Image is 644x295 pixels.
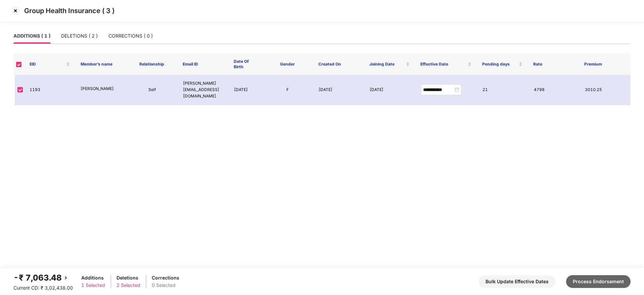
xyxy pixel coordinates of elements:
th: Premium [579,53,630,75]
th: Member’s name [75,53,126,75]
td: [DATE] [364,75,415,105]
td: 3010.25 [580,75,631,105]
div: Corrections [152,274,179,282]
p: Group Health Insurance ( 3 ) [24,7,114,15]
td: [DATE] [313,75,364,105]
span: Pending days [482,61,517,67]
span: EID [30,61,65,67]
div: 2 Selected [117,282,140,289]
div: CORRECTIONS ( 0 ) [108,32,153,40]
span: Current CD: ₹ 3,02,438.00 [13,285,73,291]
div: ADDITIONS ( 1 ) [13,32,50,40]
th: Pending days [477,53,528,75]
div: Deletions [117,274,140,282]
div: -₹ 7,063.48 [13,271,73,284]
th: Email ID [177,53,228,75]
th: Created On [313,53,364,75]
th: Rate [528,53,579,75]
td: F [262,75,313,105]
div: DELETIONS ( 2 ) [61,32,98,40]
td: [PERSON_NAME][EMAIL_ADDRESS][DOMAIN_NAME] [178,75,229,105]
p: [PERSON_NAME] [81,86,121,92]
span: Effective Date [420,61,466,67]
th: Gender [262,53,313,75]
th: Joining Date [364,53,415,75]
th: Effective Date [415,53,477,75]
th: Date Of Birth [228,53,262,75]
button: Bulk Update Effective Dates [479,275,555,288]
img: svg+xml;base64,PHN2ZyBpZD0iQmFjay0yMHgyMCIgeG1sbnM9Imh0dHA6Ly93d3cudzMub3JnLzIwMDAvc3ZnIiB3aWR0aD... [62,274,70,282]
td: 21 [477,75,528,105]
div: 1 Selected [81,282,105,289]
th: Relationship [126,53,177,75]
td: 1193 [24,75,75,105]
span: Joining Date [369,61,405,67]
div: Additions [81,274,105,282]
td: Self [126,75,177,105]
div: 0 Selected [152,282,179,289]
img: svg+xml;base64,PHN2ZyBpZD0iQ3Jvc3MtMzJ4MzIiIHhtbG5zPSJodHRwOi8vd3d3LnczLm9yZy8yMDAwL3N2ZyIgd2lkdG... [10,5,21,16]
td: 4798 [528,75,580,105]
th: EID [24,53,75,75]
td: [DATE] [229,75,262,105]
button: Process Endorsement [566,275,631,288]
